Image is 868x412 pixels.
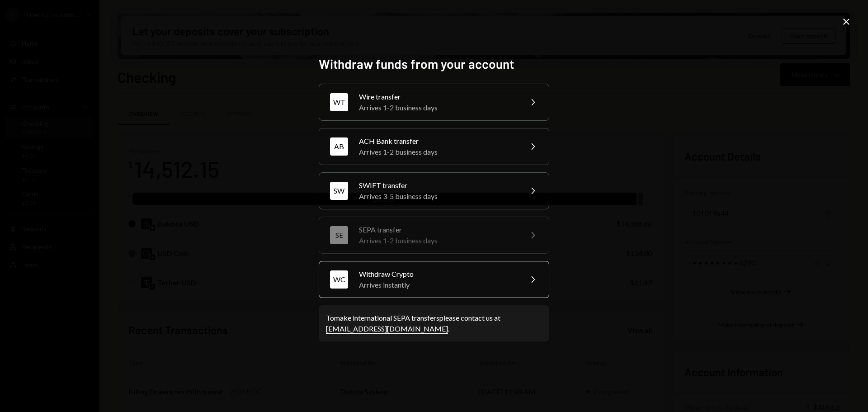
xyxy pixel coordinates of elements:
div: Arrives 1-2 business days [359,102,516,113]
div: Arrives 1-2 business days [359,147,516,157]
div: Arrives 3-5 business days [359,191,516,202]
div: Wire transfer [359,91,516,102]
div: Arrives instantly [359,279,516,290]
h2: Withdraw funds from your account [319,55,549,73]
a: [EMAIL_ADDRESS][DOMAIN_NAME] [326,324,448,334]
div: To make international SEPA transfers please contact us at . [326,313,542,334]
div: SWIFT transfer [359,180,516,191]
div: SE [330,226,348,244]
div: SW [330,182,348,200]
div: SEPA transfer [359,224,516,235]
button: WTWire transferArrives 1-2 business days [319,84,549,121]
button: WCWithdraw CryptoArrives instantly [319,261,549,298]
button: SESEPA transferArrives 1-2 business days [319,217,549,254]
div: WT [330,93,348,111]
div: WC [330,270,348,289]
div: ACH Bank transfer [359,136,516,147]
div: Withdraw Crypto [359,269,516,279]
div: Arrives 1-2 business days [359,235,516,246]
div: AB [330,137,348,156]
button: ABACH Bank transferArrives 1-2 business days [319,128,549,165]
button: SWSWIFT transferArrives 3-5 business days [319,172,549,209]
